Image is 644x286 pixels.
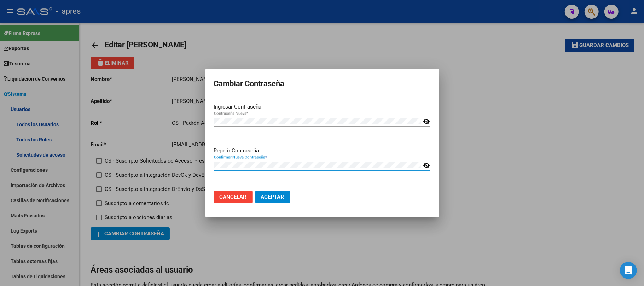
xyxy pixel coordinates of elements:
[214,147,430,155] p: Repetir Contraseña
[220,194,247,200] span: Cancelar
[214,103,430,111] p: Ingresar Contraseña
[423,117,430,126] mat-icon: visibility_off
[255,191,290,203] button: Aceptar
[214,77,430,91] h2: Cambiar Contraseña
[423,161,430,170] mat-icon: visibility_off
[620,262,637,279] div: Open Intercom Messenger
[261,194,284,200] span: Aceptar
[214,191,253,203] button: Cancelar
